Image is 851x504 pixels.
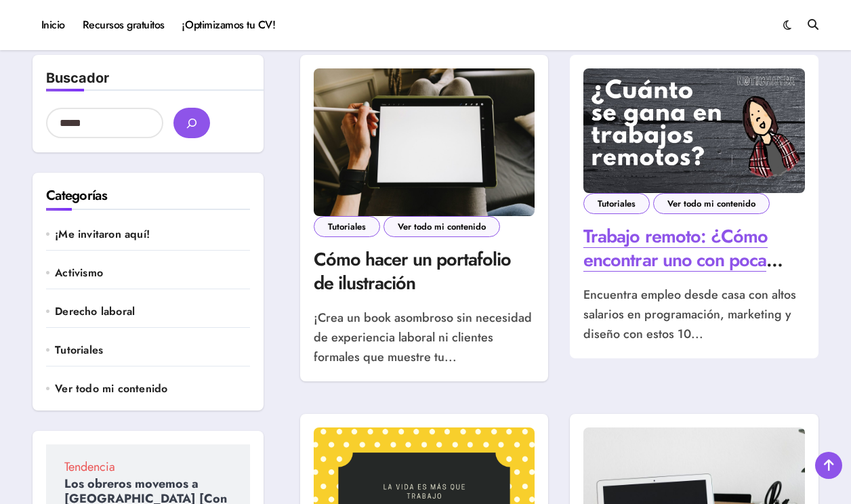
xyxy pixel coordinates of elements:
a: Tutoriales [55,343,249,358]
a: ¡Me invitaron aquí! [55,227,249,242]
a: Trabajo remoto: ¿Cómo encontrar uno con poca experiencia? ¿Cuánto ganaría? [583,223,768,320]
p: ¡Crea un book asombroso sin necesidad de experiencia laboral ni clientes formales que muestre tu... [314,308,535,368]
a: Ver todo mi contenido [55,381,249,396]
a: Tutoriales [314,216,380,237]
span: Tendencia [64,461,232,473]
label: Buscador [46,70,109,86]
p: Encuentra empleo desde casa con altos salarios en programación, marketing y diseño con estos 10... [583,285,805,345]
a: Cómo hacer un portafolio de ilustración [314,246,512,296]
a: Recursos gratuitos [74,7,173,43]
a: ¡Optimizamos tu CV! [173,7,284,43]
a: Ver todo mi contenido [383,216,500,237]
button: buscar [173,108,210,138]
a: Ver todo mi contenido [653,193,770,214]
h2: Categorías [46,186,250,205]
a: Activismo [55,266,249,280]
a: Inicio [33,7,74,43]
a: Tutoriales [583,193,650,214]
a: Derecho laboral [55,304,249,319]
